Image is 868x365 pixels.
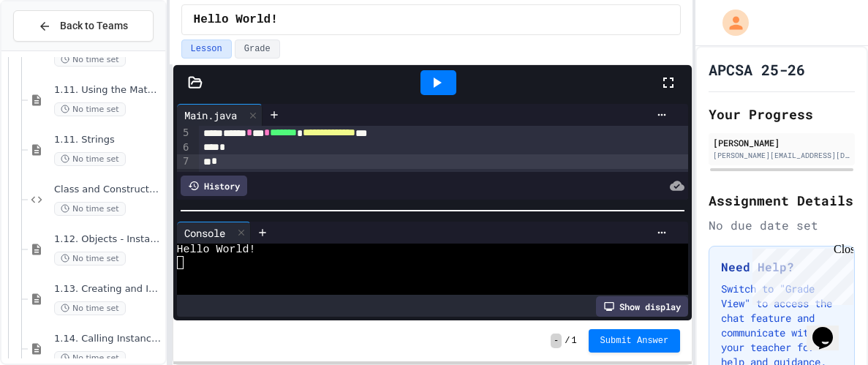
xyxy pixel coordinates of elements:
[54,252,126,266] span: No time set
[235,39,280,59] button: Grade
[177,108,244,123] div: Main.java
[709,104,855,124] h2: Your Progress
[721,258,842,276] h3: Need Help?
[60,18,128,34] span: Back to Teams
[181,176,247,196] div: History
[177,154,192,169] div: 7
[54,233,162,246] span: 1.12. Objects - Instances of Classes
[54,152,126,166] span: No time set
[54,301,126,315] span: No time set
[713,136,850,149] div: [PERSON_NAME]
[709,59,805,80] h1: APCSA 25-26
[600,335,669,347] span: Submit Answer
[181,39,232,59] button: Lesson
[596,296,688,317] div: Show display
[177,222,251,244] div: Console
[589,329,681,353] button: Submit Answer
[54,184,162,196] span: Class and Constructor Practice
[54,351,126,365] span: No time set
[177,225,233,241] div: Console
[177,140,192,155] div: 6
[54,84,162,97] span: 1.11. Using the Math Class
[54,53,126,67] span: No time set
[713,150,850,161] div: [PERSON_NAME][EMAIL_ADDRESS][DOMAIN_NAME]
[54,333,162,345] span: 1.14. Calling Instance Methods
[807,306,853,350] iframe: chat widget
[177,244,256,257] span: Hello World!
[565,335,570,347] span: /
[6,6,101,93] div: Chat with us now!Close
[54,202,126,216] span: No time set
[177,104,263,126] div: Main.java
[709,217,855,234] div: No due date set
[571,335,576,347] span: 1
[709,190,855,211] h2: Assignment Details
[551,334,562,348] span: -
[707,6,752,39] div: My Account
[54,283,162,296] span: 1.13. Creating and Initializing Objects: Constructors
[177,126,192,140] div: 5
[54,134,162,146] span: 1.11. Strings
[194,11,278,29] span: Hello World!
[13,10,154,42] button: Back to Teams
[747,243,853,305] iframe: chat widget
[54,102,126,116] span: No time set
